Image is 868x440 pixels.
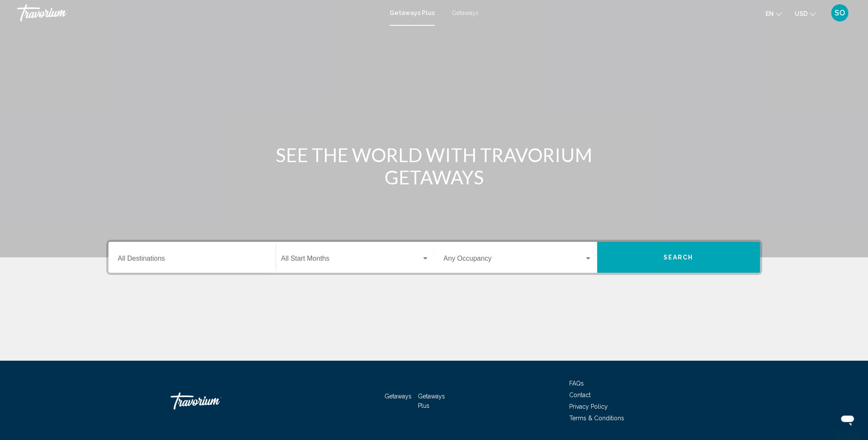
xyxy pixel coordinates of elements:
a: FAQs [569,380,584,387]
a: Getaways [452,9,479,16]
button: User Menu [829,4,851,22]
a: Privacy Policy [569,403,608,410]
a: Contact [569,392,591,398]
iframe: Button to launch messaging window [834,406,861,433]
span: Search [664,254,694,261]
span: SO [835,9,845,17]
a: Travorium [171,388,256,414]
button: Change language [766,7,782,20]
a: Terms & Conditions [569,415,624,422]
h1: SEE THE WORLD WITH TRAVORIUM GETAWAYS [273,144,595,188]
a: Getaways [384,393,411,400]
span: en [766,10,774,17]
a: Travorium [17,4,381,21]
button: Search [597,242,760,273]
a: Getaways Plus [390,9,435,16]
a: Getaways Plus [418,393,445,409]
span: USD [795,10,808,17]
div: Search widget [108,242,760,273]
button: Change currency [795,7,816,20]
